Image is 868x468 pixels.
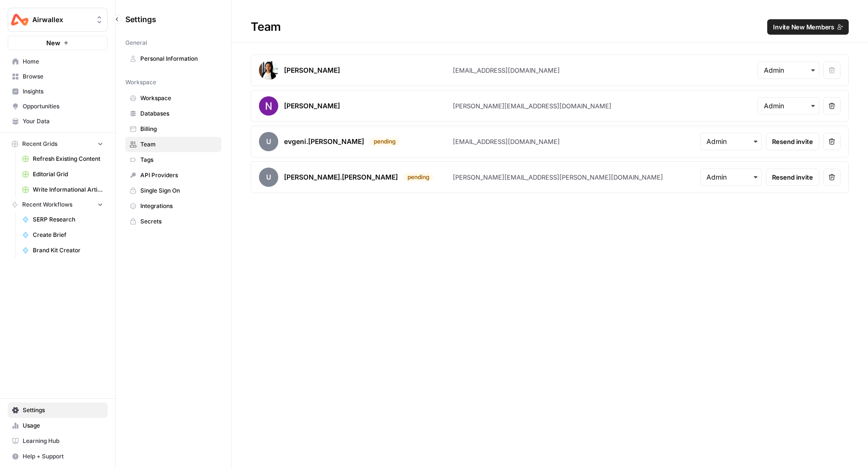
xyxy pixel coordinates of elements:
input: Admin [764,65,813,75]
span: Learning Hub [23,437,103,445]
span: Workspace [140,94,217,103]
span: Databases [140,109,217,118]
button: Resend invite [766,133,819,150]
img: avatar [259,96,278,116]
div: [PERSON_NAME] [284,65,340,75]
a: Browse [8,69,108,84]
a: Write Informational Article [18,182,108,197]
span: General [125,39,147,47]
a: API Providers [125,168,221,183]
a: Databases [125,106,221,121]
img: Airwallex Logo [11,11,28,28]
span: Settings [23,406,103,415]
a: Team [125,137,221,152]
a: Settings [8,403,108,418]
a: Integrations [125,198,221,214]
span: Usage [23,421,103,430]
span: Insights [23,87,103,96]
div: [EMAIL_ADDRESS][DOMAIN_NAME] [453,65,560,75]
span: Team [140,140,217,149]
span: Billing [140,125,217,133]
a: Editorial Grid [18,167,108,182]
a: Create Brief [18,227,108,243]
a: Billing [125,121,221,137]
span: Personal Information [140,54,217,63]
div: [PERSON_NAME][EMAIL_ADDRESS][DOMAIN_NAME] [453,101,611,111]
span: SERP Research [33,215,103,224]
a: Tags [125,152,221,168]
a: Workspace [125,91,221,106]
span: Integrations [140,202,217,210]
button: Workspace: Airwallex [8,8,108,32]
span: Airwallex [32,15,91,25]
div: [EMAIL_ADDRESS][DOMAIN_NAME] [453,137,560,146]
span: u [259,132,278,151]
button: Recent Workflows [8,197,108,212]
button: Invite New Members [767,19,849,35]
button: Help + Support [8,449,108,464]
button: Resend invite [766,169,819,186]
span: Single Sign On [140,186,217,195]
div: evgeni.[PERSON_NAME] [284,137,364,146]
span: Opportunities [23,102,103,111]
input: Admin [706,172,756,182]
span: Tags [140,156,217,164]
a: Personal Information [125,51,221,66]
a: Brand Kit Creator [18,243,108,258]
span: u [259,168,278,187]
div: pending [404,173,434,182]
span: Recent Workflows [22,200,72,209]
span: API Providers [140,171,217,180]
span: Editorial Grid [33,170,103,179]
div: [PERSON_NAME].[PERSON_NAME] [284,172,398,182]
span: Secrets [140,217,217,226]
div: Team [231,19,868,35]
span: Your Data [23,117,103,126]
a: SERP Research [18,212,108,227]
div: pending [370,137,400,146]
div: [PERSON_NAME][EMAIL_ADDRESS][PERSON_NAME][DOMAIN_NAME] [453,172,663,182]
span: Settings [125,13,156,25]
span: Home [23,57,103,66]
span: Invite New Members [773,22,834,32]
span: Help + Support [23,452,103,461]
span: Resend invite [772,137,813,146]
a: Home [8,54,108,69]
a: Opportunities [8,99,108,114]
span: Browse [23,72,103,81]
span: Write Informational Article [33,185,103,194]
span: New [46,38,60,48]
a: Refresh Existing Content [18,151,108,167]
span: Refresh Existing Content [33,155,103,163]
a: Learning Hub [8,433,108,449]
img: avatar [259,61,278,80]
span: Resend invite [772,172,813,182]
a: Your Data [8,114,108,129]
a: Insights [8,84,108,99]
input: Admin [706,137,756,146]
span: Brand Kit Creator [33,246,103,255]
a: Secrets [125,214,221,229]
a: Single Sign On [125,183,221,198]
span: Create Brief [33,231,103,239]
button: New [8,36,108,50]
div: [PERSON_NAME] [284,101,340,111]
span: Recent Grids [22,140,57,148]
button: Recent Grids [8,137,108,151]
input: Admin [764,101,813,111]
span: Workspace [125,78,156,87]
a: Usage [8,418,108,433]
